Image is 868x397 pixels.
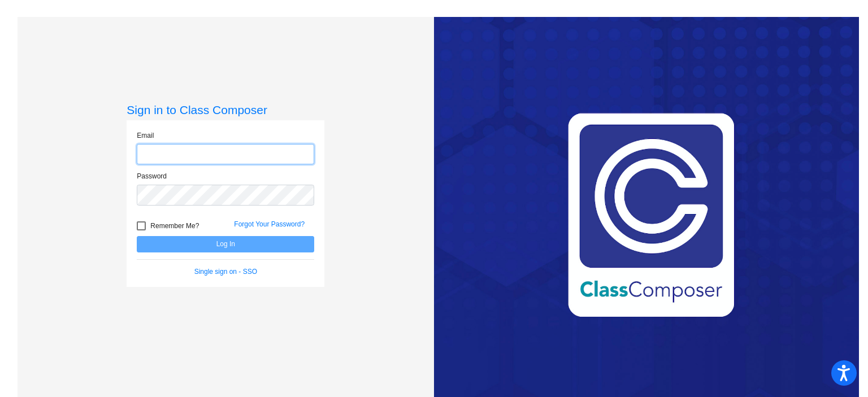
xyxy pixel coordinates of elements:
[137,130,154,141] label: Email
[127,103,324,117] h3: Sign in to Class Composer
[137,171,167,181] label: Password
[234,220,305,228] a: Forgot Your Password?
[137,236,314,252] button: Log In
[150,219,199,233] span: Remember Me?
[194,268,257,276] a: Single sign on - SSO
